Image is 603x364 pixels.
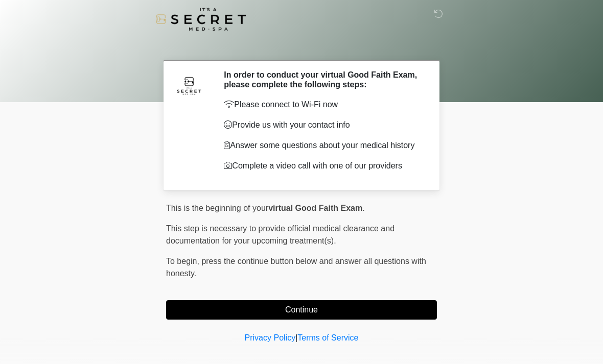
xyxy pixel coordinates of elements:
p: Provide us with your contact info [224,119,422,131]
span: This is the beginning of your [166,204,268,212]
span: . [362,204,364,212]
p: Complete a video call with one of our providers [224,160,422,172]
button: Continue [166,300,437,320]
span: press the continue button below and answer all questions with honesty. [166,257,426,278]
p: Please connect to Wi-Fi now [224,99,422,111]
span: To begin, [166,257,201,265]
span: This step is necessary to provide official medical clearance and documentation for your upcoming ... [166,224,395,245]
img: It's A Secret Med Spa Logo [156,8,246,31]
a: Privacy Policy [245,333,296,342]
a: Terms of Service [297,333,358,342]
img: Agent Avatar [174,70,204,101]
strong: virtual Good Faith Exam [268,204,362,212]
h2: In order to conduct your virtual Good Faith Exam, please complete the following steps: [224,70,422,89]
h1: ‎ ‎ [158,37,445,56]
p: Answer some questions about your medical history [224,139,422,152]
a: | [295,333,297,342]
